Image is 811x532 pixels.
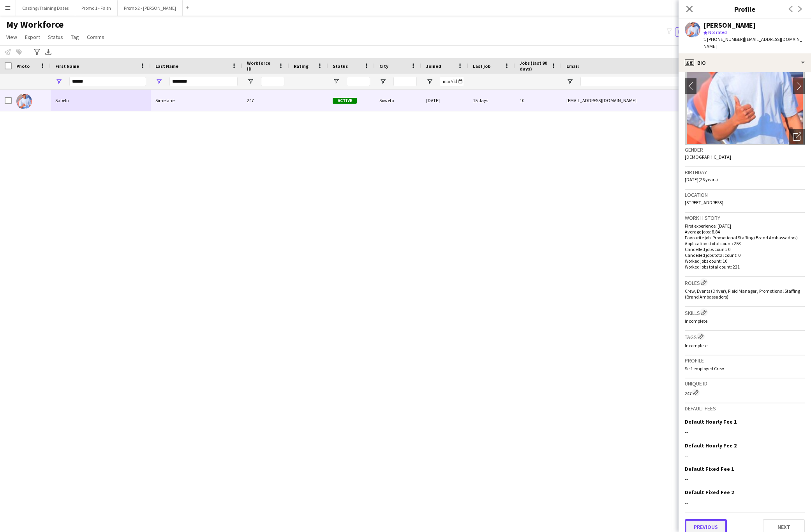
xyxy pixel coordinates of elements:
[679,53,811,72] div: Bio
[6,19,63,30] span: My Workforce
[51,90,151,111] div: Sabelo
[333,78,340,85] button: Open Filter Menu
[169,77,238,86] input: Last Name Filter Input
[685,475,805,483] div: --
[685,489,734,496] h3: Default Fixed Fee 2
[333,63,348,69] span: Status
[685,389,805,396] div: 247
[685,229,805,235] p: Average jobs: 8.84
[685,200,723,205] span: [STREET_ADDRESS]
[347,77,370,86] input: Status Filter Input
[566,78,573,85] button: Open Filter Menu
[379,63,388,69] span: City
[685,366,805,371] p: Self-employed Crew
[16,63,30,69] span: Photo
[32,47,42,57] app-action-btn: Advanced filters
[566,63,579,69] span: Email
[242,90,289,111] div: 247
[685,223,805,229] p: First experience: [DATE]
[468,90,515,111] div: 15 days
[685,264,805,270] p: Worked jobs total count: 221
[685,214,805,221] h3: Work history
[515,90,562,111] div: 10
[473,63,490,69] span: Last job
[261,77,284,86] input: Workforce ID Filter Input
[440,77,464,86] input: Joined Filter Input
[685,246,805,252] p: Cancelled jobs count: 0
[685,428,805,435] div: --
[426,78,433,85] button: Open Filter Menu
[685,28,805,145] img: Crew avatar or photo
[685,191,805,198] h3: Location
[685,235,805,240] p: Favourite job: Promotional Staffing (Brand Ambassadors)
[685,452,805,459] div: --
[247,60,275,72] span: Workforce ID
[421,90,468,111] div: [DATE]
[16,94,32,109] img: Sabelo Simelane
[675,27,714,37] button: Everyone7,250
[71,34,79,41] span: Tag
[294,63,309,69] span: Rating
[685,343,805,348] p: Incomplete
[6,34,17,41] span: View
[69,77,146,86] input: First Name Filter Input
[375,90,421,111] div: Soweto
[685,146,805,153] h3: Gender
[55,78,62,85] button: Open Filter Menu
[155,78,162,85] button: Open Filter Menu
[685,278,805,286] h3: Roles
[84,32,108,42] a: Comms
[3,32,20,42] a: View
[685,499,805,506] div: --
[155,63,178,69] span: Last Name
[393,77,417,86] input: City Filter Input
[685,380,805,387] h3: Unique ID
[45,32,66,42] a: Status
[379,78,386,85] button: Open Filter Menu
[685,154,731,160] span: [DEMOGRAPHIC_DATA]
[333,98,357,104] span: Active
[679,4,811,14] h3: Profile
[55,63,79,69] span: First Name
[685,308,805,316] h3: Skills
[685,465,734,472] h3: Default Fixed Fee 1
[703,36,744,42] span: t. [PHONE_NUMBER]
[247,78,254,85] button: Open Filter Menu
[22,32,43,42] a: Export
[703,22,756,29] div: [PERSON_NAME]
[520,60,548,72] span: Jobs (last 90 days)
[580,77,713,86] input: Email Filter Input
[118,0,183,16] button: Promo 2 - [PERSON_NAME]
[75,0,118,16] button: Promo 1 - Faith
[685,357,805,364] h3: Profile
[44,47,53,57] app-action-btn: Export XLSX
[685,442,737,449] h3: Default Hourly Fee 2
[703,36,802,49] span: | [EMAIL_ADDRESS][DOMAIN_NAME]
[562,90,718,111] div: [EMAIL_ADDRESS][DOMAIN_NAME]
[708,29,727,35] span: Not rated
[68,32,82,42] a: Tag
[789,129,805,145] div: Open photos pop-in
[685,332,805,341] h3: Tags
[16,0,75,16] button: Casting/Training Dates
[685,169,805,176] h3: Birthday
[685,288,800,300] span: Crew, Events (Driver), Field Manager , Promotional Staffing (Brand Ambassadors)
[151,90,242,111] div: Simelane
[685,405,805,412] h3: Default fees
[685,252,805,258] p: Cancelled jobs total count: 0
[25,34,40,41] span: Export
[685,418,737,425] h3: Default Hourly Fee 1
[685,258,805,264] p: Worked jobs count: 10
[685,177,718,182] span: [DATE] (26 years)
[426,63,441,69] span: Joined
[48,34,63,41] span: Status
[87,34,104,41] span: Comms
[685,240,805,246] p: Applications total count: 253
[685,318,805,324] p: Incomplete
